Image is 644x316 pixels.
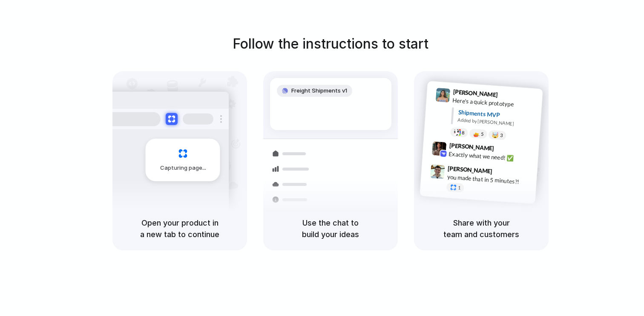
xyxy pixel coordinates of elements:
[160,164,207,172] span: Capturing page
[453,87,498,99] span: [PERSON_NAME]
[452,96,538,110] div: Here's a quick prototype
[458,186,461,190] span: 1
[123,217,237,240] h5: Open your product in a new tab to continue
[500,133,503,138] span: 3
[458,108,537,122] div: Shipments MVP
[448,150,534,164] div: Exactly what we need! ✅
[497,145,514,155] span: 9:42 AM
[462,130,465,135] span: 8
[424,217,538,240] h5: Share with your team and customers
[492,132,499,139] div: 🤯
[449,141,494,153] span: [PERSON_NAME]
[273,217,388,240] h5: Use the chat to build your ideas
[495,168,512,178] span: 9:47 AM
[457,116,536,129] div: Added by [PERSON_NAME]
[448,164,493,176] span: [PERSON_NAME]
[233,34,428,54] h1: Follow the instructions to start
[291,87,347,95] span: Freight Shipments v1
[481,132,484,136] span: 5
[500,91,518,101] span: 9:41 AM
[447,173,532,187] div: you made that in 5 minutes?!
